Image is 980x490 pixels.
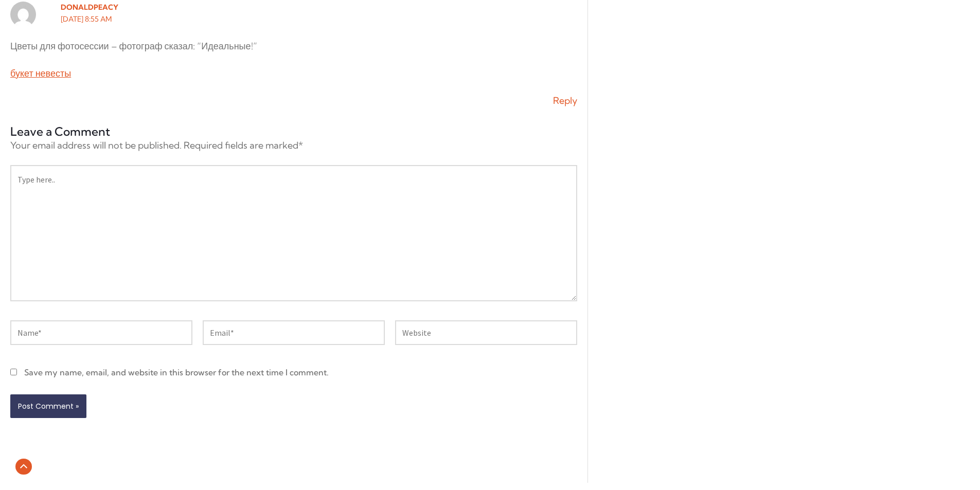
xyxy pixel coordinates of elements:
input: Website [395,320,577,345]
label: Save my name, email, and website in this browser for the next time I comment. [24,367,329,377]
b: DonaldPeacy [61,3,118,12]
input: Name* [10,320,192,345]
a: [DATE] 8:55 am [61,14,112,24]
h3: Leave a Comment [10,124,577,140]
span: Your email address will not be published. [10,139,182,151]
p: Цветы для фотосессии – фотограф сказал: “Идеальные!” [10,41,577,52]
input: Post Comment » [10,394,86,418]
a: Reply to DonaldPeacy [553,95,577,106]
input: Email* [203,320,385,345]
span: Required fields are marked [184,139,303,151]
a: букет невесты [10,67,71,79]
